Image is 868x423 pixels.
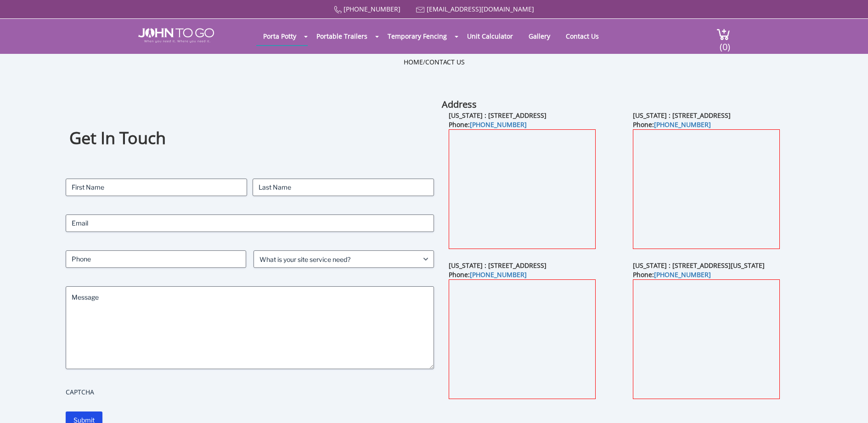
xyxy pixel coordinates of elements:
[559,27,606,45] a: Contact Us
[449,270,527,279] b: Phone:
[66,250,246,268] input: Phone
[416,7,425,13] img: Mail
[334,6,342,14] img: Call
[633,270,711,279] b: Phone:
[460,27,520,45] a: Unit Calculator
[633,261,765,270] b: [US_STATE] : [STREET_ADDRESS][US_STATE]
[449,111,547,120] b: [US_STATE] : [STREET_ADDRESS]
[470,120,527,129] a: [PHONE_NUMBER]
[253,179,434,196] input: Last Name
[425,58,465,66] a: Contact Us
[69,127,430,150] h1: Get In Touch
[66,388,434,397] label: CAPTCHA
[633,111,731,120] b: [US_STATE] : [STREET_ADDRESS]
[427,5,534,13] a: [EMAIL_ADDRESS][DOMAIN_NAME]
[449,261,547,270] b: [US_STATE] : [STREET_ADDRESS]
[716,28,730,41] img: cart a
[310,27,374,45] a: Portable Trailers
[449,120,527,129] b: Phone:
[344,5,400,13] a: [PHONE_NUMBER]
[654,120,711,129] a: [PHONE_NUMBER]
[633,120,711,129] b: Phone:
[404,58,423,66] a: Home
[719,33,730,53] span: (0)
[654,270,711,279] a: [PHONE_NUMBER]
[442,98,477,110] b: Address
[138,28,214,43] img: JOHN to go
[404,58,465,67] ul: /
[66,179,247,196] input: First Name
[66,214,434,232] input: Email
[256,27,303,45] a: Porta Potty
[522,27,557,45] a: Gallery
[470,270,527,279] a: [PHONE_NUMBER]
[381,27,454,45] a: Temporary Fencing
